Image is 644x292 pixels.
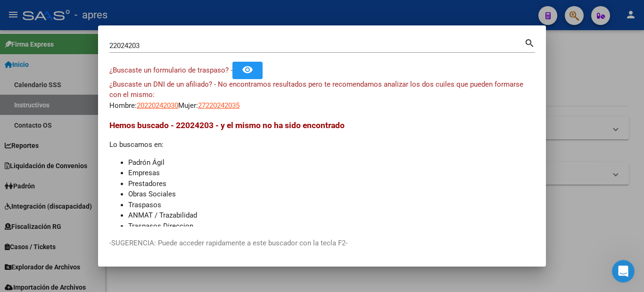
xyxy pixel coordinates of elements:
li: Obras Sociales [128,189,535,200]
span: 20220242030 [137,101,178,110]
span: Hemos buscado - 22024203 - y el mismo no ha sido encontrado [109,121,345,130]
li: ANMAT / Trazabilidad [128,210,535,221]
li: Padrón Ágil [128,157,535,168]
span: 27220242035 [198,101,239,110]
mat-icon: search [524,37,535,48]
li: Empresas [128,168,535,178]
li: Traspasos Direccion [128,221,535,232]
span: ¿Buscaste un DNI de un afiliado? - No encontramos resultados pero te recomendamos analizar los do... [109,80,523,99]
div: Lo buscamos en: [109,119,535,232]
span: ¿Buscaste un formulario de traspaso? - [109,66,232,74]
mat-icon: remove_red_eye [242,64,253,75]
li: Traspasos [128,200,535,211]
iframe: Intercom live chat [612,260,635,283]
li: Prestadores [128,178,535,189]
div: Hombre: Mujer: [109,79,535,111]
p: -SUGERENCIA: Puede acceder rapidamente a este buscador con la tecla F2- [109,238,535,249]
